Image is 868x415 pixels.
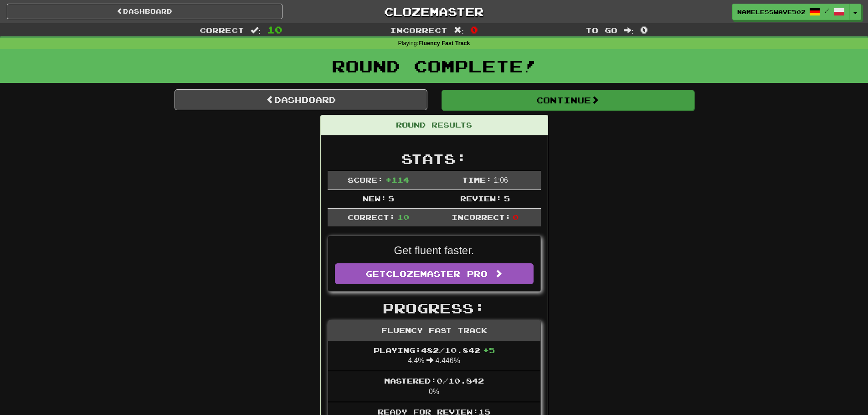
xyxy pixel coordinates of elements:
span: To go [586,26,617,35]
span: Clozemaster Pro [386,269,488,279]
span: 0 [470,24,478,35]
span: 5 [504,194,510,203]
a: NamelessWave5025 / [732,4,850,20]
span: Incorrect: [452,213,511,221]
li: 0% [328,371,540,402]
a: GetClozemaster Pro [335,263,534,284]
span: 10 [267,24,282,35]
a: Clozemaster [296,4,572,20]
h1: Round Complete! [3,57,865,75]
span: 10 [397,213,409,221]
span: : [251,26,261,34]
span: Review: [460,194,502,203]
strong: Fluency Fast Track [418,40,470,46]
span: : [624,26,634,34]
span: 0 [640,24,648,35]
span: Playing: 482 / 10.842 [374,346,495,354]
span: 5 [388,194,394,203]
span: + 5 [483,346,495,354]
span: New: [363,194,386,203]
span: Time: [462,175,492,184]
a: Dashboard [175,89,427,110]
li: 4.4% 4.446% [328,341,540,372]
button: Continue [442,90,694,111]
span: 1 : 0 6 [494,176,508,184]
div: Fluency Fast Track [328,321,540,341]
h2: Stats: [328,151,541,166]
a: Dashboard [7,4,282,19]
span: 0 [513,213,519,221]
span: Incorrect [390,26,447,35]
span: Correct: [348,213,395,221]
span: NamelessWave5025 [737,8,805,16]
div: Round Results [321,115,548,135]
h2: Progress: [328,301,541,316]
span: + 114 [385,175,409,184]
span: Mastered: 0 / 10.842 [384,376,484,385]
span: Correct [200,26,244,35]
span: / [825,7,829,14]
span: : [454,26,464,34]
p: Get fluent faster. [335,243,534,258]
span: Score: [348,175,383,184]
